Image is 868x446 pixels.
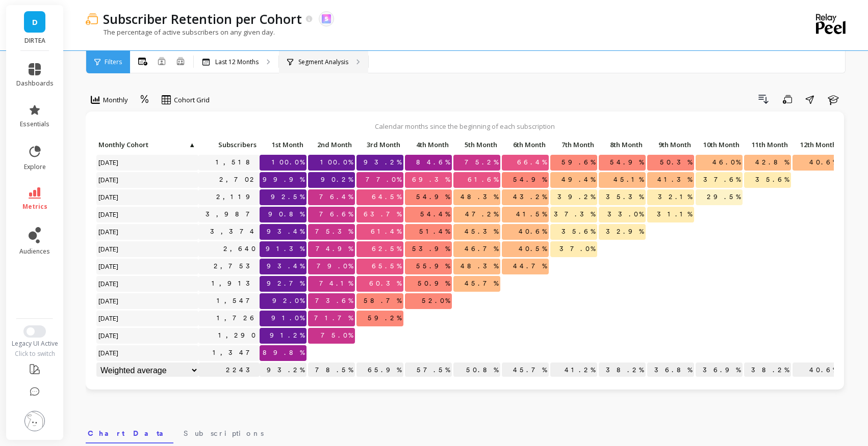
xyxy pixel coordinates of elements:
[649,141,691,149] span: 9th Month
[418,207,452,222] span: 54.4%
[792,137,840,153] div: Toggle SortBy
[604,189,646,205] span: 35.3%
[514,207,549,222] span: 41.5%
[370,241,403,257] span: 62.5%
[214,155,260,170] a: 1,518
[86,27,275,37] p: The percentage of active subscribers on any given day.
[555,189,597,205] span: 39.2%
[746,141,788,149] span: 11th Month
[184,428,264,438] span: Subscriptions
[552,207,597,222] span: 37.3%
[550,137,597,152] p: 7th Month
[313,293,355,309] span: 73.6%
[217,172,260,187] a: 2,702
[502,137,549,152] p: 6th Month
[367,276,403,291] span: 60.3%
[647,363,694,378] p: 36.8%
[203,207,260,222] a: 3,987
[19,247,50,256] span: audiences
[559,224,597,239] span: 35.6%
[655,207,694,222] span: 31.1%
[260,137,307,152] p: 1st Month
[265,276,307,291] span: 92.7%
[96,207,121,222] span: [DATE]
[502,363,549,378] p: 45.7%
[453,137,500,152] p: 5th Month
[604,224,646,239] span: 32.9%
[322,14,331,23] img: api.skio.svg
[264,241,307,257] span: 91.3%
[453,137,501,153] div: Toggle SortBy
[458,259,500,274] span: 48.3%
[410,241,452,257] span: 53.9%
[647,137,694,152] p: 9th Month
[463,241,500,257] span: 46.7%
[599,137,646,152] p: 8th Month
[16,79,54,88] span: dashboards
[96,137,198,152] p: Monthly Cohort
[23,325,46,338] button: Switch to New UI
[24,411,45,431] img: profile picture
[710,155,743,170] span: 46.0%
[188,141,195,149] span: ▲
[417,224,452,239] span: 51.4%
[455,141,497,149] span: 5th Month
[317,189,355,205] span: 76.4%
[515,155,549,170] span: 66.4%
[356,363,403,378] p: 65.9%
[598,137,647,153] div: Toggle SortBy
[696,137,743,152] p: 10th Month
[463,276,500,291] span: 45.7%
[96,311,121,326] span: [DATE]
[370,259,403,274] span: 65.5%
[96,328,121,343] span: [DATE]
[32,16,38,28] span: D
[105,58,122,66] span: Filters
[96,345,121,360] span: [DATE]
[405,137,452,152] p: 4th Month
[753,155,791,170] span: 42.8%
[96,224,121,239] span: [DATE]
[463,155,500,170] span: 75.2%
[269,311,307,326] span: 91.0%
[259,137,308,153] div: Toggle SortBy
[696,363,743,378] p: 36.9%
[96,189,121,205] span: [DATE]
[744,137,791,152] p: 11th Month
[362,155,403,170] span: 93.2%
[362,293,403,309] span: 58.7%
[308,137,356,153] div: Toggle SortBy
[466,172,500,187] span: 61.6%
[366,311,403,326] span: 59.2%
[96,259,121,274] span: [DATE]
[795,141,836,149] span: 12th Month
[88,428,171,438] span: Chart Data
[319,328,355,343] span: 75.0%
[98,141,188,149] span: Monthly Cohort
[414,155,452,170] span: 84.6%
[647,137,695,153] div: Toggle SortBy
[362,207,403,222] span: 63.7%
[174,95,210,105] span: Cohort Grid
[298,58,348,66] p: Segment Analysis
[753,172,791,187] span: 35.6%
[407,141,449,149] span: 4th Month
[744,137,792,153] div: Toggle SortBy
[317,276,355,291] span: 74.1%
[261,172,307,187] span: 99.9%
[701,172,743,187] span: 37.6%
[270,155,307,170] span: 100.0%
[370,189,403,205] span: 64.5%
[16,37,54,45] p: DIRTEA
[266,207,307,222] span: 90.8%
[744,363,791,378] p: 38.2%
[559,172,597,187] span: 49.4%
[265,259,307,274] span: 93.4%
[405,363,452,378] p: 57.5%
[605,207,646,222] span: 33.0%
[96,155,121,170] span: [DATE]
[313,224,355,239] span: 75.3%
[260,363,307,378] p: 93.2%
[463,224,500,239] span: 45.3%
[198,363,260,378] p: 2243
